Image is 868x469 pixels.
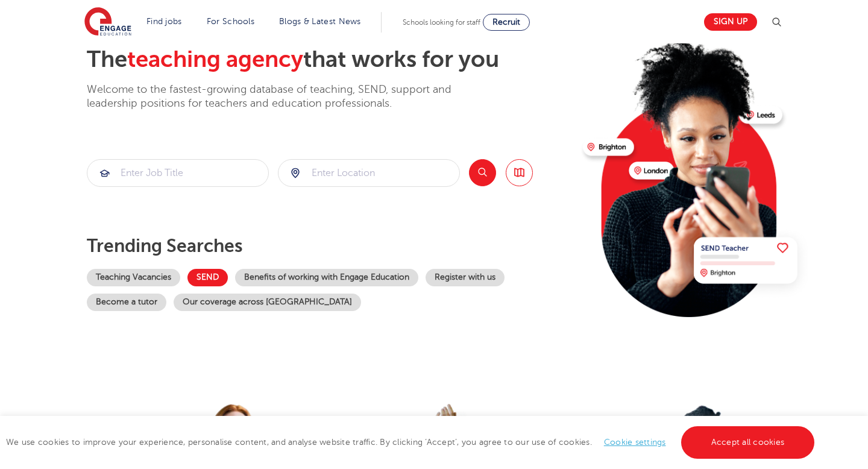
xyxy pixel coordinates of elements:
[704,13,757,31] a: Sign up
[87,46,573,74] h2: The that works for you
[278,159,460,187] div: Submit
[279,17,361,26] a: Blogs & Latest News
[403,18,480,27] span: Schools looking for staff
[87,294,166,311] a: Become a tutor
[87,235,573,257] p: Trending searches
[483,14,530,31] a: Recruit
[146,17,182,26] a: Find jobs
[84,7,131,37] img: Engage Education
[87,159,269,187] div: Submit
[604,438,666,447] a: Cookie settings
[127,46,303,72] span: teaching agency
[426,269,505,286] a: Register with us
[87,160,268,186] input: Submit
[681,426,815,459] a: Accept all cookies
[87,83,485,111] p: Welcome to the fastest-growing database of teaching, SEND, support and leadership positions for t...
[207,17,254,26] a: For Schools
[6,438,817,447] span: We use cookies to improve your experience, personalise content, and analyse website traffic. By c...
[174,294,361,311] a: Our coverage across [GEOGRAPHIC_DATA]
[492,17,520,27] span: Recruit
[87,269,180,286] a: Teaching Vacancies
[278,160,459,186] input: Submit
[469,159,496,186] button: Search
[187,269,228,286] a: SEND
[235,269,418,286] a: Benefits of working with Engage Education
